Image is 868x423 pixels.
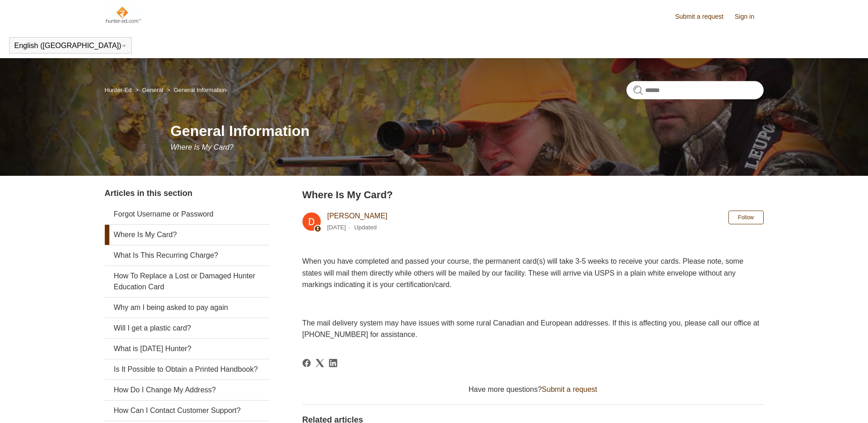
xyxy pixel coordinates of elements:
[302,319,760,339] span: The mail delivery system may have issues with some rural Canadian and European addresses. If this...
[316,359,324,367] a: X Corp
[302,359,311,367] svg: Share this page on Facebook
[327,224,346,231] time: 03/04/2024, 08:46
[165,87,226,93] li: General Information
[105,380,270,400] a: How Do I Change My Address?
[302,384,764,395] div: Have more questions?
[329,359,337,367] svg: Share this page on LinkedIn
[105,87,132,93] a: Hunter-Ed
[105,266,270,297] a: How To Replace a Lost or Damaged Hunter Education Card
[728,211,764,224] button: Follow Article
[105,87,134,93] li: Hunter-Ed
[174,87,226,93] a: General Information
[105,204,270,224] a: Forgot Username or Password
[329,359,337,367] a: LinkedIn
[171,143,234,151] span: Where Is My Card?
[302,257,744,288] span: When you have completed and passed your course, the permanent card(s) will take 3-5 weeks to rece...
[105,401,270,421] a: How Can I Contact Customer Support?
[105,359,270,380] a: Is It Possible to Obtain a Printed Handbook?
[105,225,270,245] a: Where Is My Card?
[142,87,163,93] a: General
[14,42,127,50] button: English ([GEOGRAPHIC_DATA])
[133,87,165,93] li: General
[542,385,597,393] a: Submit a request
[626,81,764,99] input: Search
[105,318,270,338] a: Will I get a plastic card?
[302,187,764,202] h2: Where Is My Card?
[105,245,270,266] a: What Is This Recurring Charge?
[327,212,388,220] a: [PERSON_NAME]
[105,339,270,359] a: What is [DATE] Hunter?
[105,298,270,318] a: Why am I being asked to pay again
[105,189,193,198] span: Articles in this section
[105,5,142,24] img: Hunter-Ed Help Center home page
[316,359,324,367] svg: Share this page on X Corp
[675,12,733,22] a: Submit a request
[354,224,377,231] li: Updated
[735,12,764,22] a: Sign in
[171,120,764,142] h1: General Information
[302,359,311,367] a: Facebook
